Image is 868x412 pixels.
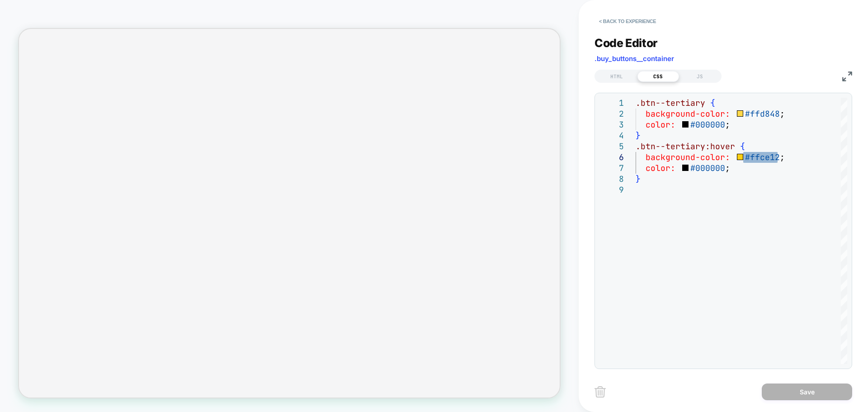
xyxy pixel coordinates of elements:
span: Theme: MAIN [331,7,366,21]
span: ; [780,152,785,162]
span: color: [646,163,675,173]
span: #000000 [690,163,725,173]
button: < Back to experience [594,14,660,28]
span: Code Editor [594,36,658,50]
span: ; [725,119,730,130]
span: { [740,141,745,152]
div: 3 [599,119,624,130]
div: CSS [637,71,679,82]
span: } [636,130,641,141]
span: { [710,98,715,108]
div: JS [679,71,721,82]
span: .btn--tertiary [636,98,705,108]
span: background-color: [646,152,730,162]
span: #ffd848 [745,109,780,119]
div: 2 [599,109,624,119]
span: } [636,174,641,184]
span: background-color: [646,109,730,119]
span: ; [725,163,730,173]
span: #ffce12 [745,152,780,162]
span: .buy_buttons__container [594,54,674,63]
div: 6 [599,152,624,163]
div: HTML [596,71,637,82]
button: Save [762,384,852,400]
img: fullscreen [842,71,852,81]
div: 5 [599,141,624,152]
img: delete [594,386,606,398]
div: 4 [599,130,624,141]
div: 1 [599,98,624,109]
span: ; [780,109,785,119]
div: 8 [599,174,624,185]
span: color: [646,119,675,130]
span: #000000 [690,119,725,130]
span: PRODUCT: Klydoclock [klydo clock] [227,7,313,21]
span: .btn--tertiary:hover [636,141,735,152]
div: 7 [599,163,624,174]
div: 9 [599,185,624,195]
